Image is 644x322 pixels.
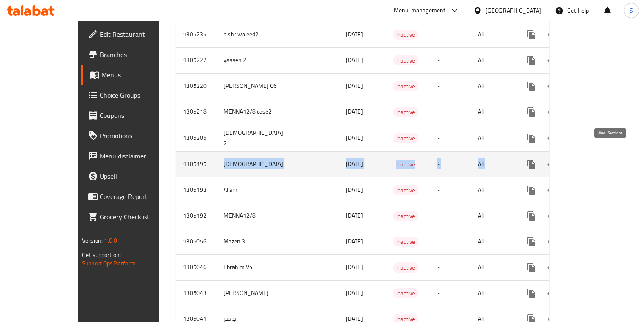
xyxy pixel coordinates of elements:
[394,5,446,16] div: Menu-management
[81,186,186,207] a: Coverage Report
[346,80,363,91] span: [DATE]
[393,55,418,65] div: Inactive
[393,82,418,91] span: Inactive
[217,177,293,203] td: Allam
[431,47,471,73] td: -
[521,257,542,278] button: more
[521,283,542,303] button: more
[393,56,418,65] span: Inactive
[542,25,562,45] button: Change Status
[521,76,542,96] button: more
[100,110,179,120] span: Coupons
[521,232,542,252] button: more
[81,146,186,166] a: Menu disclaimer
[393,81,418,91] div: Inactive
[542,102,562,122] button: Change Status
[176,254,217,280] td: 1305046
[471,73,515,99] td: All
[81,105,186,126] a: Coupons
[393,211,418,221] div: Inactive
[471,151,515,177] td: All
[346,158,363,169] span: [DATE]
[393,30,418,40] div: Inactive
[542,180,562,200] button: Change Status
[100,151,179,161] span: Menu disclaimer
[471,254,515,280] td: All
[346,287,363,298] span: [DATE]
[431,229,471,254] td: -
[393,237,418,247] span: Inactive
[431,22,471,47] td: -
[100,49,179,60] span: Branches
[176,151,217,177] td: 1305195
[81,166,186,186] a: Upsell
[100,90,179,100] span: Choice Groups
[100,191,179,202] span: Coverage Report
[217,151,293,177] td: [DEMOGRAPHIC_DATA]
[81,126,186,146] a: Promotions
[217,280,293,306] td: [PERSON_NAME]
[393,211,418,221] span: Inactive
[431,125,471,151] td: -
[471,125,515,151] td: All
[346,210,363,221] span: [DATE]
[82,249,121,260] span: Get support on:
[431,203,471,229] td: -
[471,47,515,73] td: All
[176,47,217,73] td: 1305222
[542,50,562,71] button: Change Status
[101,70,179,80] span: Menus
[81,85,186,105] a: Choice Groups
[431,254,471,280] td: -
[217,229,293,254] td: Mazen 3
[346,55,363,65] span: [DATE]
[393,134,418,143] span: Inactive
[176,99,217,125] td: 1305218
[393,133,418,143] div: Inactive
[471,280,515,306] td: All
[542,257,562,278] button: Change Status
[104,235,117,246] span: 1.0.0
[393,186,418,195] span: Inactive
[176,177,217,203] td: 1305193
[81,24,186,44] a: Edit Restaurant
[431,177,471,203] td: -
[521,50,542,71] button: more
[393,160,418,169] span: Inactive
[521,180,542,200] button: more
[542,283,562,303] button: Change Status
[521,206,542,226] button: more
[176,229,217,254] td: 1305056
[217,99,293,125] td: MENNA12/8 case2
[82,258,136,269] a: Support.OpsPlatform
[217,254,293,280] td: Ebrahim V4
[521,128,542,148] button: more
[81,65,186,85] a: Menus
[217,47,293,73] td: yassen 2
[346,184,363,195] span: [DATE]
[471,22,515,47] td: All
[176,22,217,47] td: 1305235
[346,132,363,143] span: [DATE]
[630,6,633,15] span: S
[346,29,363,40] span: [DATE]
[100,29,179,39] span: Edit Restaurant
[176,280,217,306] td: 1305043
[217,22,293,47] td: bishr waleed2
[81,44,186,65] a: Branches
[486,6,541,15] div: [GEOGRAPHIC_DATA]
[542,154,562,175] button: Change Status
[393,262,418,273] div: Inactive
[521,25,542,45] button: more
[346,262,363,273] span: [DATE]
[346,106,363,117] span: [DATE]
[393,288,418,298] div: Inactive
[393,107,418,117] span: Inactive
[471,203,515,229] td: All
[393,107,418,117] div: Inactive
[176,125,217,151] td: 1305205
[431,280,471,306] td: -
[521,154,542,175] button: more
[431,73,471,99] td: -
